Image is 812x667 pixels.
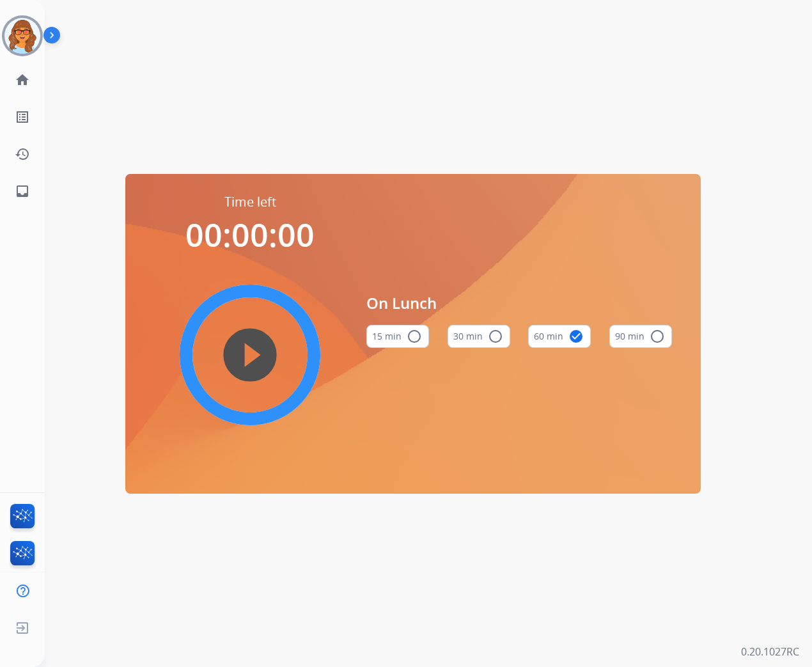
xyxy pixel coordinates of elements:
mat-icon: radio_button_unchecked [650,329,665,344]
mat-icon: radio_button_unchecked [407,329,422,344]
span: On Lunch [366,292,672,315]
span: Time left [224,193,276,211]
mat-icon: history [15,146,30,162]
mat-icon: radio_button_unchecked [488,329,503,344]
button: 60 min [528,325,591,348]
mat-icon: check_circle [568,329,584,344]
mat-icon: list_alt [15,109,30,125]
mat-icon: inbox [15,184,30,199]
mat-icon: home [15,72,30,88]
button: 30 min [448,325,510,348]
button: 90 min [609,325,672,348]
p: 0.20.1027RC [741,644,799,659]
button: 15 min [366,325,429,348]
mat-icon: play_circle_filled [242,347,258,363]
span: 00:00:00 [185,213,315,256]
img: avatar [4,18,40,54]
